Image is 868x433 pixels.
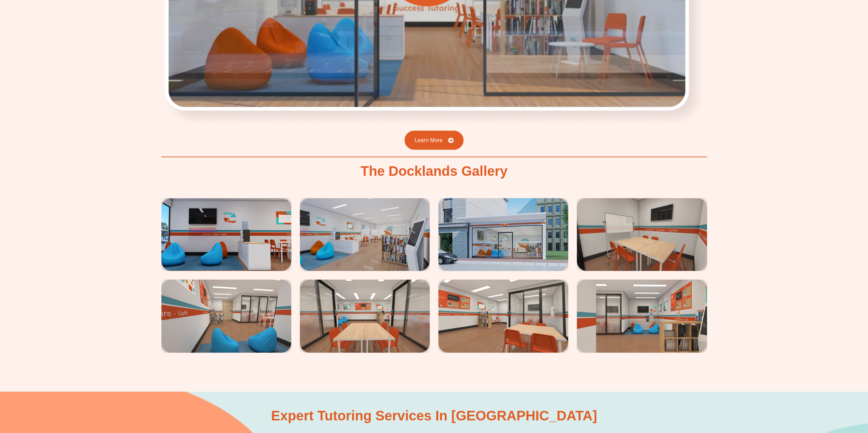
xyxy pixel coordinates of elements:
[404,130,464,150] a: Learn More
[754,356,868,433] iframe: Chat Widget
[415,137,443,143] span: Learn More
[271,408,597,422] h2: Expert Tutoring Services in [GEOGRAPHIC_DATA]
[361,164,507,177] h2: The Docklands Gallery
